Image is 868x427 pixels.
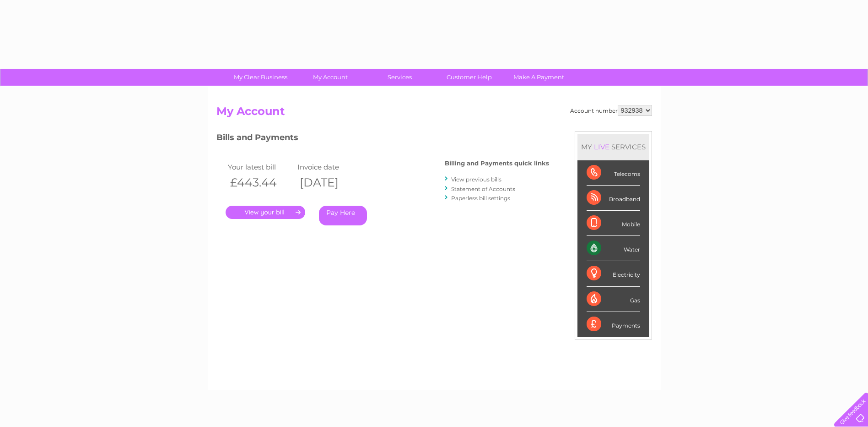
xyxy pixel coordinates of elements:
[216,105,652,122] h2: My Account
[216,131,549,147] h3: Bills and Payments
[319,206,367,225] a: Pay Here
[362,69,437,86] a: Services
[451,176,501,183] a: View previous bills
[570,105,652,116] div: Account number
[587,211,640,236] div: Mobile
[295,173,365,192] th: [DATE]
[451,195,510,202] a: Paperless bill settings
[451,186,515,192] a: Statement of Accounts
[592,142,611,151] div: LIVE
[226,173,296,192] th: £443.44
[587,261,640,286] div: Electricity
[292,69,368,86] a: My Account
[295,161,365,173] td: Invoice date
[587,186,640,211] div: Broadband
[587,160,640,186] div: Telecoms
[226,161,296,173] td: Your latest bill
[587,236,640,261] div: Water
[431,69,507,86] a: Customer Help
[587,287,640,312] div: Gas
[577,134,649,160] div: MY SERVICES
[445,160,549,167] h4: Billing and Payments quick links
[223,69,298,86] a: My Clear Business
[226,206,305,219] a: .
[501,69,577,86] a: Make A Payment
[587,312,640,337] div: Payments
